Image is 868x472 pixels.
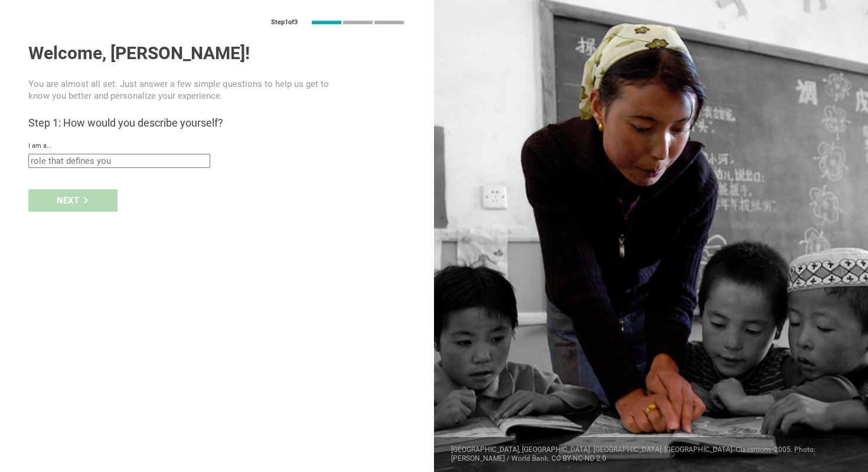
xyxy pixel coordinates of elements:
[28,78,330,102] p: You are almost all set. Just answer a few simple questions to help us get to know you better and ...
[28,116,406,130] h3: Step 1: How would you describe yourself?
[271,18,298,27] div: Step 1 of 3
[434,437,868,472] div: [GEOGRAPHIC_DATA], [GEOGRAPHIC_DATA]. [GEOGRAPHIC_DATA], [GEOGRAPHIC_DATA]. Classroom. 2005. Phot...
[28,142,406,150] div: I am a...
[28,154,210,168] input: role that defines you
[28,43,406,64] h1: Welcome, [PERSON_NAME]!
